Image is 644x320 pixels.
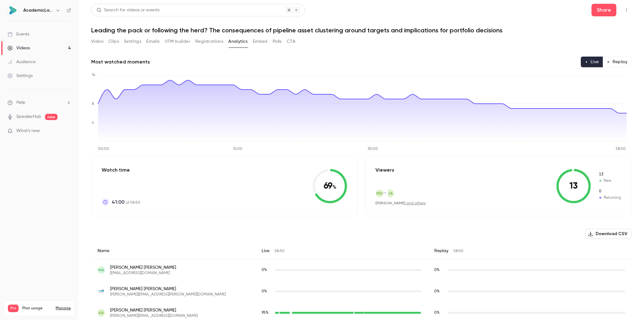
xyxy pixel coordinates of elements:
span: [PERSON_NAME] [PERSON_NAME] [110,307,198,313]
div: Audience [8,59,36,65]
span: KA [388,190,393,196]
button: Analytics [228,36,248,47]
span: Live watch time [262,289,272,294]
span: 0 % [434,290,440,293]
img: AcademicLabs [8,5,18,15]
span: MA [98,267,104,273]
div: Settings [8,73,33,79]
tspan: 8 [92,102,94,106]
div: Events [8,31,29,37]
button: Live [581,57,603,67]
h2: Most watched moments [91,58,150,66]
button: UTM builder [165,36,190,47]
iframe: Noticeable Trigger [64,128,71,134]
button: Video [91,36,103,47]
img: confotherapeutics.com [381,190,388,196]
tspan: 15:00 [233,147,242,151]
span: 0 % [262,290,267,293]
span: 58:50 [275,249,285,253]
img: zyduslife.com [97,288,105,295]
span: Replay watch time [434,289,444,294]
button: Emails [146,36,159,47]
h1: Leading the pack or following the herd? The consequences of pipeline asset clustering around targ... [91,26,631,34]
button: Polls [273,36,282,47]
span: Live watch time [262,310,272,316]
h6: AcademicLabs [23,7,53,14]
tspan: 14 [92,73,95,77]
span: [PERSON_NAME][EMAIL_ADDRESS][DOMAIN_NAME] [110,313,198,318]
button: Embed [253,36,268,47]
span: [EMAIL_ADDRESS][DOMAIN_NAME] [110,271,176,276]
span: 0 % [262,268,267,272]
p: of 58:50 [112,198,140,206]
div: , [375,201,426,206]
span: 58:50 [453,249,464,253]
span: Pro [8,305,19,312]
a: SpeakerHub [16,113,41,120]
span: Replay watch time [434,267,444,273]
tspan: 58:50 [616,147,626,151]
button: Share [591,4,616,16]
span: [PERSON_NAME] [375,201,405,205]
div: Videos [8,45,30,51]
button: Settings [124,36,141,47]
span: New [598,178,621,184]
span: Help [16,99,25,106]
span: Plan usage [22,306,52,311]
span: new [45,114,58,120]
span: 0 % [434,311,440,315]
button: CTA [287,36,295,47]
a: Manage [56,306,71,311]
span: New [598,172,621,177]
span: [PERSON_NAME] [PERSON_NAME] [110,286,226,292]
tspan: 4 [92,121,94,125]
div: krishnakant.ahirwar@zyduslife.com [91,281,631,302]
span: KA [99,310,104,316]
span: [PERSON_NAME][EMAIL_ADDRESS][PERSON_NAME][DOMAIN_NAME] [110,292,226,297]
li: help-dropdown-opener [8,99,71,106]
div: Live [255,243,428,259]
span: What's new [16,128,40,134]
button: Registrations [195,36,223,47]
span: Live watch time [262,267,272,273]
div: almansurbukar@gmail.com [91,259,631,281]
span: Returning [598,195,621,201]
div: Replay [428,243,631,259]
span: Returning [598,189,621,194]
span: 0 % [434,268,440,272]
span: MG [376,190,383,196]
span: Replay watch time [434,310,444,316]
button: Download CSV [585,229,631,239]
tspan: 30:00 [368,147,378,151]
span: 41:00 [112,198,125,206]
div: Search for videos or events [97,7,159,14]
button: Replay [603,57,631,67]
span: [PERSON_NAME] [PERSON_NAME] [110,264,176,271]
button: Top Bar Actions [621,5,631,15]
p: Watch time [102,166,140,174]
button: Clips [108,36,119,47]
p: Viewers [375,166,394,174]
span: 95 % [262,311,269,315]
a: and others [406,201,426,205]
tspan: 00:00 [98,147,109,151]
div: Name [91,243,255,259]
